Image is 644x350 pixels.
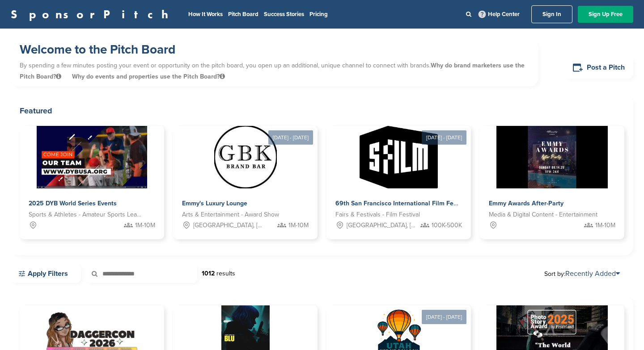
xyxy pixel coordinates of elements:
span: 1M-10M [595,221,615,230]
span: Sports & Athletes - Amateur Sports Leagues [29,210,142,220]
a: Sponsorpitch & Emmy Awards After-Party Media & Digital Content - Entertainment 1M-10M [480,126,624,239]
div: [DATE] - [DATE] [268,130,313,145]
span: results [216,270,235,277]
a: [DATE] - [DATE] Sponsorpitch & 69th San Francisco International Film Festival Fairs & Festivals -... [326,112,471,239]
span: 100K-500K [432,221,462,230]
span: Emmy's Luxury Lounge [182,200,247,207]
a: SponsorPitch [11,8,174,20]
span: Why do events and properties use the Pitch Board? [72,73,225,80]
span: Sort by: [544,270,620,277]
span: [GEOGRAPHIC_DATA], [GEOGRAPHIC_DATA] [347,221,418,230]
a: Pitch Board [228,11,258,18]
strong: 1012 [202,270,215,277]
a: Help Center [477,9,521,20]
span: Media & Digital Content - Entertainment [489,210,597,220]
p: By spending a few minutes posting your event or opportunity on the pitch board, you open up an ad... [20,58,530,84]
img: Sponsorpitch & [360,126,438,188]
a: How It Works [188,11,223,18]
span: 1M-10M [135,221,155,230]
span: 1M-10M [288,221,309,230]
span: 2025 DYB World Series Events [29,200,117,207]
img: Sponsorpitch & [37,126,147,188]
a: Success Stories [264,11,304,18]
span: 69th San Francisco International Film Festival [335,200,469,207]
a: Pricing [309,11,328,18]
div: [DATE] - [DATE] [422,130,466,145]
a: Recently Added [565,269,620,278]
h1: Welcome to the Pitch Board [20,42,530,58]
a: Sponsorpitch & 2025 DYB World Series Events Sports & Athletes - Amateur Sports Leagues 1M-10M [20,126,164,239]
a: Apply Filters [11,264,81,283]
div: [DATE] - [DATE] [422,310,466,324]
a: [DATE] - [DATE] Sponsorpitch & Emmy's Luxury Lounge Arts & Entertainment - Award Show [GEOGRAPHIC... [173,112,318,239]
span: Fairs & Festivals - Film Festival [335,210,420,220]
span: [GEOGRAPHIC_DATA], [GEOGRAPHIC_DATA] [193,221,264,230]
a: Sign Up Free [578,6,633,23]
a: Post a Pitch [565,57,633,79]
span: Arts & Entertainment - Award Show [182,210,279,220]
a: Sign In [531,5,572,23]
span: Emmy Awards After-Party [489,200,563,207]
img: Sponsorpitch & [214,126,277,188]
img: Sponsorpitch & [496,126,608,188]
h2: Featured [20,104,624,117]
